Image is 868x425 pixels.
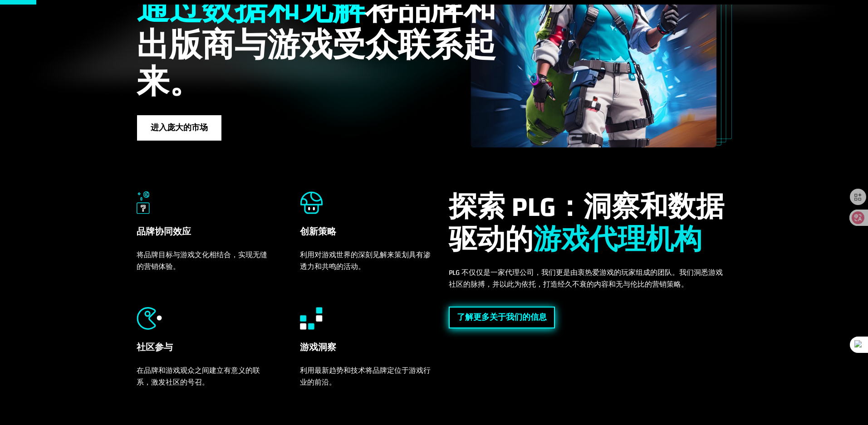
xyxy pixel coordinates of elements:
[823,381,868,425] div: 聊天小组件
[457,310,547,325] font: 了解更多关于我们的信息
[137,223,191,240] font: 品牌协同效应
[137,115,222,142] a: 进入庞大的市场
[137,191,150,214] img: 品牌协同效应
[137,339,173,356] font: 社区参与
[300,223,336,240] font: 创新策略
[137,248,267,274] font: 将品牌目标与游戏文化相结合，实现无缝的营销体验。
[300,339,336,356] font: 游戏洞察
[823,381,868,425] iframe: 聊天小部件
[533,214,702,266] font: 游戏代理机构
[300,248,431,274] font: 利用对游戏世界的深刻见解来策划具有渗透力和共鸣的活动。
[151,120,208,135] font: 进入庞大的市场
[449,266,723,291] font: PLG 不仅仅是一家代理公司，我们更是由衷热爱游戏的玩家组成的团队。我们洞悉游戏社区的脉搏，并以此为依托，打造经久不衰的内容和无与伦比的营销策略。
[449,181,724,266] font: 探索 PLG：洞察和数据驱动的
[137,364,260,389] font: 在品牌和游戏观众之间建立有意义的联系，激发社区的号召。
[300,364,431,389] font: 利用最新趋势和技术将品牌定位于游戏行业的前沿。
[449,307,555,329] a: 了解更多关于我们的信息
